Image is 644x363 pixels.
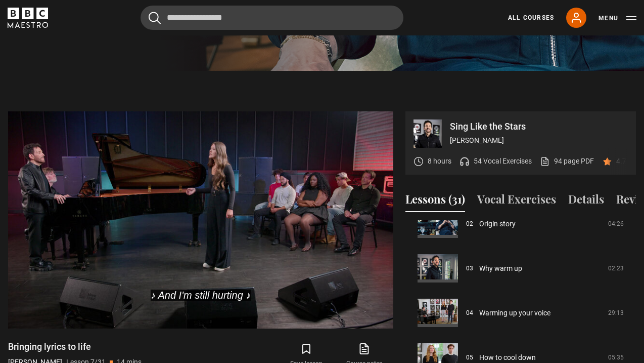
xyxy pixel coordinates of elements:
p: 8 hours [428,156,451,167]
h1: Bringing lyrics to life [8,341,142,353]
button: Lessons (31) [405,191,465,212]
button: Vocal Exercises [477,191,556,212]
p: [PERSON_NAME] [450,135,628,146]
button: Details [568,191,604,212]
a: 94 page PDF [540,156,594,167]
p: 54 Vocal Exercises [474,156,532,167]
button: Toggle navigation [599,13,636,23]
p: Sing Like the Stars [450,122,628,131]
video-js: Video Player [8,111,393,329]
a: Warming up your voice [479,308,550,318]
a: Origin story [479,219,516,229]
a: How to cool down [479,352,536,363]
a: Why warm up [479,263,522,274]
input: Search [141,6,403,30]
svg: BBC Maestro [8,8,48,28]
a: All Courses [508,13,554,22]
button: Submit the search query [149,12,161,24]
